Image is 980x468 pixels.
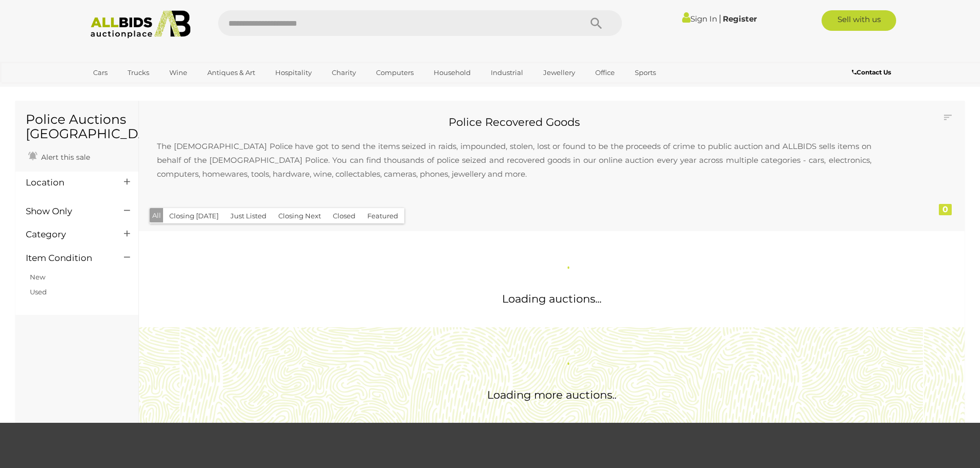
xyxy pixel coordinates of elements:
[30,273,45,281] a: New
[163,208,225,224] button: Closing [DATE]
[723,14,757,24] a: Register
[269,64,318,81] a: Hospitality
[484,64,530,81] a: Industrial
[682,14,717,24] a: Sign In
[852,67,894,78] a: Contact Us
[589,64,621,81] a: Office
[147,129,882,191] p: The [DEMOGRAPHIC_DATA] Police have got to send the items seized in raids, impounded, stolen, lost...
[30,288,47,296] a: Used
[822,10,896,31] a: Sell with us
[26,113,128,141] h1: Police Auctions [GEOGRAPHIC_DATA]
[26,230,109,239] h4: Category
[325,64,363,81] a: Charity
[86,64,114,81] a: Cars
[26,178,109,188] h4: Location
[150,208,164,223] button: All
[852,68,891,76] b: Contact Us
[26,207,109,216] h4: Show Only
[369,64,420,81] a: Computers
[26,253,109,263] h4: Item Condition
[163,64,194,81] a: Wine
[39,153,90,162] span: Alert this sale
[327,208,362,224] button: Closed
[86,81,173,98] a: [GEOGRAPHIC_DATA]
[201,64,262,81] a: Antiques & Art
[361,208,404,224] button: Featured
[85,10,197,39] img: Allbids.com.au
[487,388,616,401] span: Loading more auctions..
[224,208,273,224] button: Just Listed
[719,13,721,24] span: |
[939,204,952,215] div: 0
[571,10,622,36] button: Search
[147,116,882,128] h2: Police Recovered Goods
[427,64,477,81] a: Household
[502,292,601,305] span: Loading auctions...
[26,148,93,164] a: Alert this sale
[537,64,582,81] a: Jewellery
[272,208,327,224] button: Closing Next
[121,64,156,81] a: Trucks
[628,64,663,81] a: Sports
